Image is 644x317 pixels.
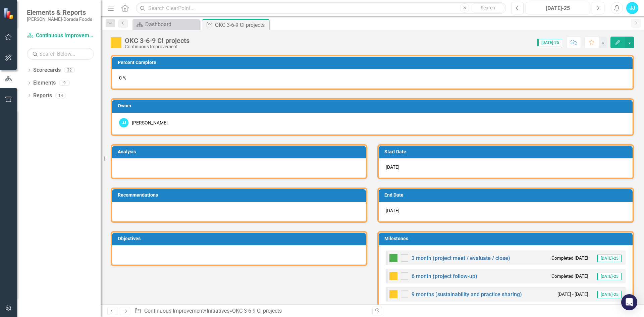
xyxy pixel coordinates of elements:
button: [DATE]-25 [526,2,590,14]
small: Completed [DATE] [551,273,588,279]
h3: Owner [118,103,629,108]
div: 32 [64,67,75,73]
button: JJ [626,2,638,14]
small: Completed [DATE] [551,255,588,261]
img: ClearPoint Strategy [3,7,15,19]
span: [DATE]-25 [537,39,562,46]
h3: Start Date [384,149,629,154]
a: Continuous Improvement [144,308,204,314]
a: Continuous Improvement [27,32,94,40]
div: 14 [55,93,66,98]
a: Initiatives [207,308,229,314]
div: OKC 3-6-9 CI projects [215,21,268,29]
input: Search ClearPoint... [136,2,506,14]
div: [DATE]-25 [528,4,588,12]
a: Reports [33,92,52,100]
div: Dashboard [145,20,198,29]
img: Caution [111,37,121,48]
small: [DATE] - [DATE] [557,291,588,298]
h3: Objectives [118,236,363,241]
div: » » [135,307,367,315]
div: [PERSON_NAME] [132,119,168,126]
button: Search [471,3,504,13]
img: Above Target [389,254,397,262]
a: Scorecards [33,66,61,74]
span: Search [481,5,495,10]
a: 6 month (project follow-up) [412,273,477,279]
small: [PERSON_NAME]-Dorada Foods [27,16,92,22]
span: [DATE]-25 [597,273,622,280]
h3: Analysis [118,149,363,154]
div: 9 [59,80,70,86]
a: Elements [33,79,56,87]
a: 9 months (sustainability and practice sharing) [412,291,522,298]
div: JJ [119,118,128,127]
h3: Percent Complete [118,60,629,65]
div: OKC 3-6-9 CI projects [232,308,282,314]
img: Caution [389,290,397,298]
h3: Milestones [384,236,629,241]
div: Open Intercom Messenger [621,294,637,310]
h3: Recommendations [118,193,363,198]
div: Continuous Improvement [125,44,190,49]
span: [DATE] [386,164,399,170]
div: OKC 3-6-9 CI projects [125,37,190,44]
a: Dashboard [134,20,198,29]
input: Search Below... [27,48,94,60]
div: 0 % [112,69,633,89]
span: [DATE]-25 [597,291,622,298]
span: [DATE] [386,208,399,213]
h3: End Date [384,193,629,198]
a: 3 month (project meet / evaluate / close) [412,255,510,261]
img: Caution [389,272,397,280]
span: Elements & Reports [27,8,92,16]
span: [DATE]-25 [597,255,622,262]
